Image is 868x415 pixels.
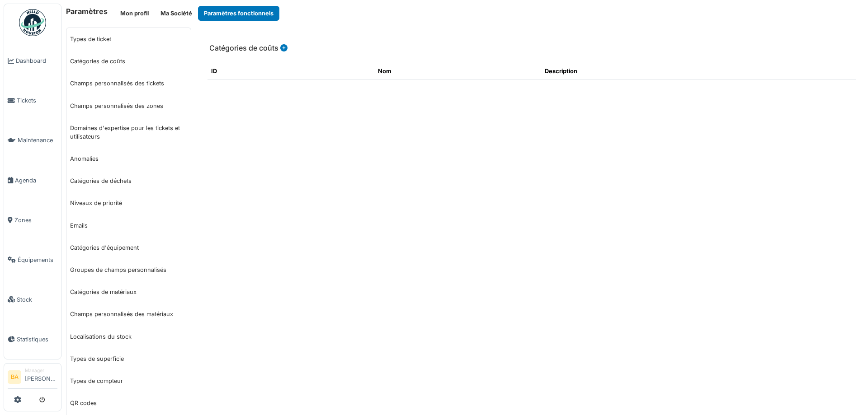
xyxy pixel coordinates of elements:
span: Dashboard [16,56,57,65]
a: Catégories de matériaux [66,281,191,303]
a: Types de ticket [66,28,191,50]
a: Maintenance [4,121,61,160]
a: QR codes [66,392,191,414]
a: Anomalies [66,148,191,170]
th: Nom [374,63,541,79]
a: Catégories d'équipement [66,237,191,259]
div: Manager [25,367,57,374]
a: Types de compteur [66,370,191,392]
a: Groupes de champs personnalisés [66,259,191,281]
a: Tickets [4,81,61,121]
a: Équipements [4,240,61,280]
a: Niveaux de priorité [66,192,191,214]
h6: Paramètres [66,7,108,16]
li: BA [8,370,21,384]
a: Catégories de coûts [66,50,191,72]
a: Types de superficie [66,348,191,370]
a: BA Manager[PERSON_NAME] [8,367,57,389]
span: Stock [17,295,57,304]
a: Catégories de déchets [66,170,191,192]
a: Emails [66,214,191,237]
a: Dashboard [4,41,61,81]
img: Badge_color-CXgf-gQk.svg [19,9,46,36]
a: Localisations du stock [66,326,191,348]
a: Statistiques [4,319,61,359]
span: Équipements [18,256,57,264]
li: [PERSON_NAME] [25,367,57,387]
button: Paramètres fonctionnels [198,6,279,21]
th: Description [541,63,708,79]
span: Tickets [17,96,57,105]
a: Domaines d'expertise pour les tickets et utilisateurs [66,117,191,148]
span: Agenda [15,176,57,185]
th: ID [208,63,374,79]
button: Ma Société [155,6,198,21]
h6: Catégories de coûts [209,44,288,52]
a: Agenda [4,160,61,200]
span: Statistiques [17,335,57,344]
a: Champs personnalisés des zones [66,95,191,117]
a: Zones [4,200,61,240]
span: Zones [14,216,57,224]
button: Mon profil [114,6,155,21]
span: Maintenance [18,136,57,145]
a: Champs personnalisés des matériaux [66,303,191,325]
a: Stock [4,280,61,319]
a: Champs personnalisés des tickets [66,72,191,94]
